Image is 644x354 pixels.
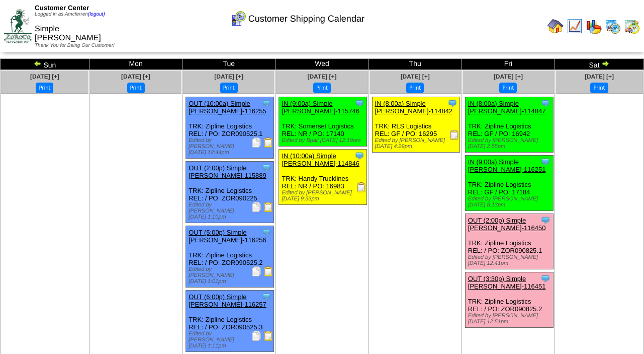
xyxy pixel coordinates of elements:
a: [DATE] [+] [494,73,523,80]
button: Print [36,83,53,93]
a: [DATE] [+] [585,73,614,80]
img: Bill of Lading [263,331,273,341]
div: TRK: Handy Trucklines REL: NR / PO: 16983 [279,150,367,205]
button: Print [127,83,145,93]
a: [DATE] [+] [30,73,59,80]
div: Edited by [PERSON_NAME] [DATE] 2:55pm [468,137,553,150]
div: Edited by [PERSON_NAME] [DATE] 12:41pm [468,254,553,266]
img: Tooltip [354,151,364,161]
img: Bill of Lading [263,202,273,212]
img: Bill of Lading [263,137,273,148]
a: IN (9:00a) Simple [PERSON_NAME]-116251 [468,158,546,173]
span: Logged in as Amcferren [35,12,105,17]
div: TRK: Zipline Logistics REL: / PO: ZOR090525.1 [186,97,274,159]
div: Edited by [PERSON_NAME] [DATE] 1:10pm [189,202,273,220]
div: Edited by [PERSON_NAME] [DATE] 4:29pm [375,137,460,150]
button: Print [499,83,517,93]
div: TRK: Zipline Logistics REL: GF / PO: 16942 [465,97,553,153]
div: Edited by [PERSON_NAME] [DATE] 1:11pm [189,331,273,349]
div: TRK: Somerset Logistics REL: NR / PO: 17140 [279,97,367,147]
div: TRK: RLS Logistics REL: GF / PO: 16295 [372,97,460,153]
button: Print [406,83,424,93]
a: [DATE] [+] [214,73,243,80]
img: Packing Slip [251,202,261,212]
a: IN (8:00a) Simple [PERSON_NAME]-114847 [468,100,546,115]
div: Edited by [PERSON_NAME] [DATE] 8:13pm [468,196,553,208]
td: Thu [369,59,462,70]
a: OUT (2:00p) Simple [PERSON_NAME]-115889 [189,164,266,179]
div: Edited by [PERSON_NAME] [DATE] 9:33pm [282,190,366,202]
a: IN (9:00a) Simple [PERSON_NAME]-115746 [282,100,359,115]
div: TRK: Zipline Logistics REL: GF / PO: 17184 [465,156,553,211]
span: Simple [PERSON_NAME] [35,25,101,42]
img: Tooltip [540,273,550,284]
img: Packing Slip [251,137,261,148]
td: Mon [89,59,182,70]
div: TRK: Zipline Logistics REL: / PO: ZOR090825.1 [465,214,553,269]
img: Tooltip [261,292,271,302]
button: Print [590,83,608,93]
span: Customer Shipping Calendar [248,14,364,24]
img: Tooltip [447,98,457,108]
img: Tooltip [540,215,550,225]
img: calendarprod.gif [605,18,621,34]
img: Packing Slip [251,331,261,341]
span: Customer Center [35,4,89,12]
td: Fri [462,59,555,70]
a: IN (10:00a) Simple [PERSON_NAME]-114846 [282,152,359,167]
img: Bill of Lading [263,266,273,276]
img: Receiving Document [449,130,459,140]
div: Edited by [PERSON_NAME] [DATE] 1:01pm [189,266,273,285]
img: Receiving Document [356,182,366,192]
img: Tooltip [261,163,271,173]
span: Thank You for Being Our Customer! [35,43,115,48]
a: OUT (3:30p) Simple [PERSON_NAME]-116451 [468,275,546,290]
a: OUT (10:00a) Simple [PERSON_NAME]-116255 [189,100,266,115]
img: arrowleft.gif [34,59,42,67]
td: Sat [555,59,643,70]
a: [DATE] [+] [121,73,150,80]
img: arrowright.gif [601,59,609,67]
div: Edited by Bpali [DATE] 12:19am [282,137,366,144]
td: Sun [1,59,89,70]
img: Tooltip [540,98,550,108]
div: Edited by [PERSON_NAME] [DATE] 12:44pm [189,137,273,156]
div: TRK: Zipline Logistics REL: / PO: ZOR090225 [186,162,274,223]
button: Print [313,83,331,93]
img: home.gif [547,18,564,34]
img: calendarcustomer.gif [230,11,246,27]
img: Tooltip [261,98,271,108]
img: Tooltip [540,157,550,167]
img: Tooltip [354,98,364,108]
button: Print [220,83,238,93]
img: calendarinout.gif [624,18,640,34]
td: Tue [182,59,275,70]
a: IN (8:00a) Simple [PERSON_NAME]-114842 [375,100,453,115]
div: TRK: Zipline Logistics REL: / PO: ZOR090825.2 [465,272,553,328]
img: line_graph.gif [567,18,583,34]
a: OUT (5:00p) Simple [PERSON_NAME]-116256 [189,229,266,244]
img: Tooltip [261,227,271,237]
a: [DATE] [+] [401,73,430,80]
img: graph.gif [586,18,602,34]
a: [DATE] [+] [307,73,336,80]
div: TRK: Zipline Logistics REL: / PO: ZOR090525.3 [186,291,274,352]
img: Packing Slip [251,266,261,276]
div: Edited by [PERSON_NAME] [DATE] 12:51pm [468,313,553,325]
td: Wed [275,59,369,70]
div: TRK: Zipline Logistics REL: / PO: ZOR090525.2 [186,226,274,288]
a: (logout) [88,12,105,17]
a: OUT (2:00p) Simple [PERSON_NAME]-116450 [468,217,546,232]
a: OUT (6:00p) Simple [PERSON_NAME]-116257 [189,293,266,308]
img: ZoRoCo_Logo(Green%26Foil)%20jpg.webp [4,9,32,43]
